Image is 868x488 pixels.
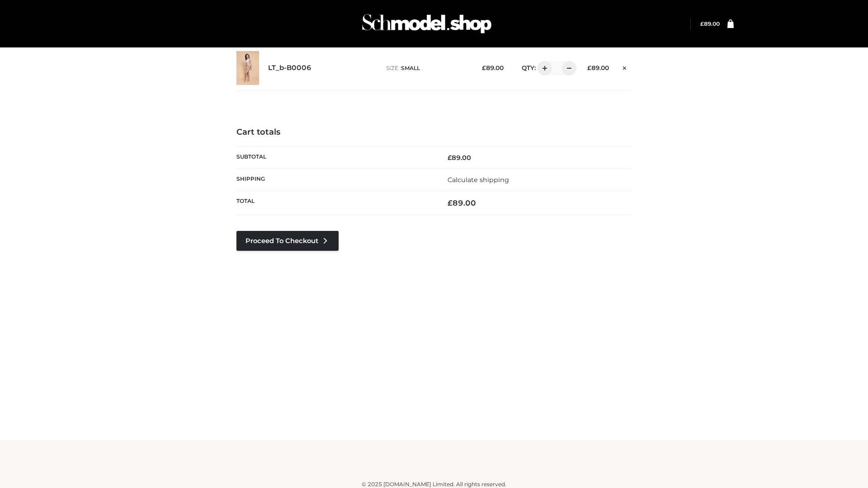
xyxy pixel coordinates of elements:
a: £89.00 [700,20,720,27]
h4: Cart totals [236,127,632,137]
a: Calculate shipping [448,176,509,184]
bdi: 89.00 [448,198,476,207]
span: £ [700,20,704,27]
th: Subtotal [236,146,434,169]
img: Schmodel Admin 964 [359,6,495,42]
span: £ [587,64,591,71]
bdi: 89.00 [482,64,504,71]
p: size : [386,64,468,72]
div: QTY: [513,61,573,75]
span: £ [482,64,486,71]
a: Remove this item [618,61,632,73]
span: £ [448,198,453,207]
span: SMALL [401,65,420,71]
th: Total [236,191,434,215]
bdi: 89.00 [587,64,609,71]
a: LT_b-B0006 [268,64,311,72]
a: Proceed to Checkout [236,231,339,251]
bdi: 89.00 [700,20,720,27]
span: £ [448,154,452,162]
bdi: 89.00 [448,154,471,162]
th: Shipping [236,169,434,191]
